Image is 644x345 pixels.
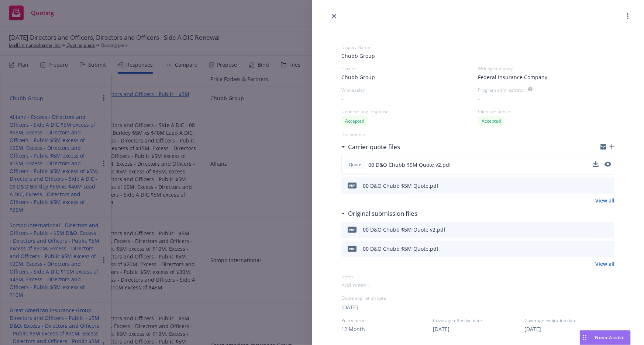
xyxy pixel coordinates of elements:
[478,87,525,93] div: Program administrator
[348,161,362,168] span: Quote
[341,95,343,102] span: -
[478,116,504,126] div: Accepted
[478,73,547,81] span: Federal Insurance Company
[605,162,611,167] button: preview file
[341,295,614,301] div: Quote expiration date
[348,209,417,218] h3: Original submission files
[605,181,612,190] button: preview file
[595,260,614,268] a: View all
[478,66,614,72] div: Writing company
[341,317,431,324] span: Policy term
[524,325,541,333] button: [DATE]
[341,209,417,218] div: Original submission files
[595,197,614,204] a: View all
[605,244,612,253] button: preview file
[593,181,599,190] button: download file
[605,160,611,169] button: preview file
[330,12,338,21] a: close
[580,330,631,345] button: Nova Assist
[348,246,357,251] span: pdf
[341,108,478,115] div: Underwriting response
[341,325,365,333] button: 12 Month
[593,225,599,234] button: download file
[341,274,614,280] div: Notes
[341,73,375,81] span: Chubb Group
[341,66,478,72] div: Carrier
[363,245,438,253] div: 00 D&O Chubb $5M Quote.pdf
[524,317,614,324] span: Coverage expiration date
[341,44,614,50] div: Display Name
[341,52,614,60] span: Chubb Group
[593,160,599,169] button: download file
[341,131,614,138] div: Documents
[348,227,357,232] span: pdf
[605,225,612,234] button: preview file
[433,325,450,333] button: [DATE]
[341,303,358,311] button: [DATE]
[348,183,357,188] span: pdf
[341,142,400,152] div: Carrier quote files
[478,95,480,102] span: -
[363,182,438,190] div: 00 D&O Chubb $5M Quote.pdf
[593,244,599,253] button: download file
[478,108,614,115] div: Client response
[433,317,523,324] span: Coverage effective date
[580,331,589,345] div: Drag to move
[341,87,478,93] div: Wholesaler
[348,142,400,152] h3: Carrier quote files
[595,334,624,341] span: Nova Assist
[341,116,368,126] div: Accepted
[368,161,451,169] span: 00 D&O Chubb $5M Quote v2.pdf
[363,226,445,233] div: 00 D&O Chubb $5M Quote v2.pdf
[593,161,599,167] button: download file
